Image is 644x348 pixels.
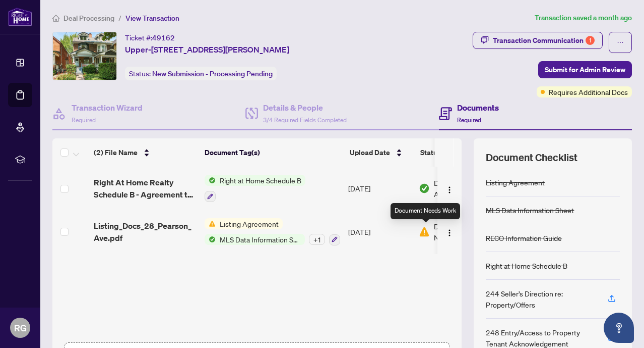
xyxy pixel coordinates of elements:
th: Upload Date [346,138,416,167]
img: Document Status [419,183,430,194]
div: Transaction Communication [493,32,595,48]
button: Status IconRight at Home Schedule B [205,175,305,202]
div: RECO Information Guide [486,232,562,243]
span: ellipsis [617,39,624,46]
span: Required [72,116,96,124]
button: Submit for Admin Review [538,61,632,78]
span: 3/4 Required Fields Completed [263,116,347,124]
div: 1 [586,36,595,45]
span: View Transaction [125,14,179,23]
th: (2) File Name [90,138,201,167]
div: 244 Seller’s Direction re: Property/Offers [486,288,596,310]
td: [DATE] [344,210,415,254]
div: Document Needs Work [391,203,460,219]
button: Status IconListing AgreementStatus IconMLS Data Information Sheet+1 [205,218,340,245]
img: IMG-W12350933_1.jpg [53,32,116,80]
span: Required [457,116,481,124]
button: Open asap [604,313,634,343]
div: Ticket #: [125,32,175,43]
img: Status Icon [205,234,216,245]
li: / [118,12,121,24]
button: Transaction Communication1 [473,32,603,49]
div: + 1 [309,234,325,245]
article: Transaction saved a month ago [535,12,632,24]
img: Logo [445,229,454,237]
img: Status Icon [205,175,216,186]
span: 49162 [152,33,175,42]
span: Upper-[STREET_ADDRESS][PERSON_NAME] [125,43,289,56]
div: Status: [125,67,277,80]
span: Listing Agreement [216,218,283,229]
span: Deal Processing [63,14,114,23]
span: New Submission - Processing Pending [152,69,273,78]
span: Listing_Docs_28_Pearson_Ave.pdf [94,220,197,244]
span: (2) File Name [94,147,138,158]
span: Status [420,147,441,158]
div: Listing Agreement [486,177,545,188]
span: Document Needs Work [434,221,486,243]
span: MLS Data Information Sheet [216,234,305,245]
span: Requires Additional Docs [549,86,628,97]
span: Submit for Admin Review [545,62,625,78]
th: Status [416,138,502,167]
img: Document Status [419,226,430,237]
span: Right at Home Schedule B [216,175,305,186]
span: home [52,15,59,22]
h4: Documents [457,102,499,114]
button: Logo [441,224,458,240]
span: Right At Home Realty Schedule B - Agreement to Lease - Residential.pdf [94,176,197,201]
h4: Details & People [263,102,347,114]
img: Status Icon [205,218,216,229]
img: logo [8,8,32,26]
h4: Transaction Wizard [72,102,143,114]
span: RG [14,321,27,335]
th: Document Tag(s) [201,138,346,167]
div: MLS Data Information Sheet [486,205,574,216]
button: Logo [441,180,458,196]
td: [DATE] [344,167,415,210]
img: Logo [445,186,454,194]
span: Document Checklist [486,151,577,165]
div: Right at Home Schedule B [486,260,567,271]
span: Document Approved [434,177,496,200]
span: Upload Date [350,147,390,158]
